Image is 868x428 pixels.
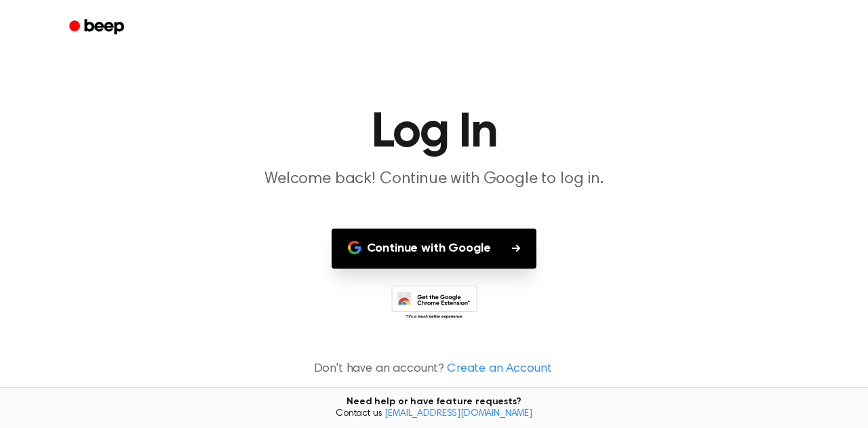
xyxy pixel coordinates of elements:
[174,168,694,191] p: Welcome back! Continue with Google to log in.
[332,229,537,269] button: Continue with Google
[447,360,551,378] a: Create an Account
[384,409,532,419] a: [EMAIL_ADDRESS][DOMAIN_NAME]
[8,408,860,421] span: Contact us
[16,360,852,378] p: Don't have an account?
[87,109,781,157] h1: Log In
[60,14,136,41] a: Beep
